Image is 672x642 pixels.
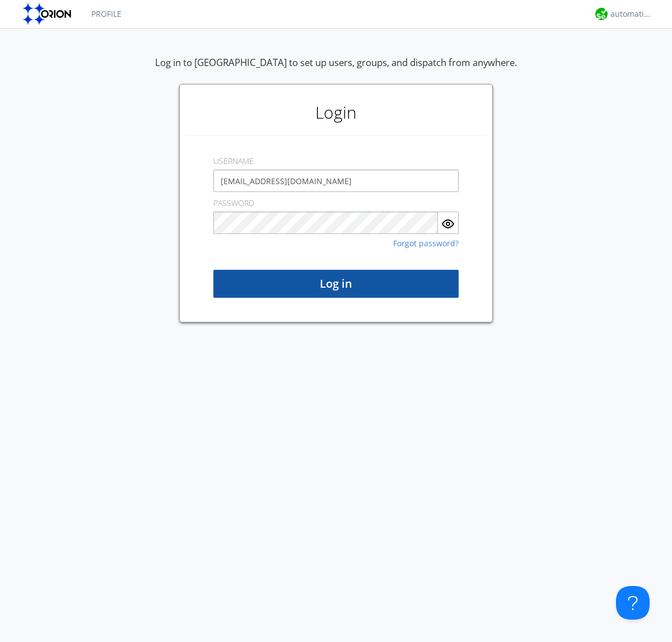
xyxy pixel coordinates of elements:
button: Log in [213,270,459,298]
div: automation+atlas [610,8,652,20]
label: USERNAME [213,156,254,167]
img: orion-labs-logo.svg [22,3,74,25]
iframe: Toggle Customer Support [616,586,650,620]
h1: Login [185,90,487,135]
input: Password [213,212,438,234]
img: eye.svg [441,217,455,231]
label: PASSWORD [213,198,254,209]
img: d2d01cd9b4174d08988066c6d424eccd [595,8,608,20]
a: Forgot password? [393,240,459,247]
div: Log in to [GEOGRAPHIC_DATA] to set up users, groups, and dispatch from anywhere. [155,56,517,84]
button: Show Password [438,212,459,234]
